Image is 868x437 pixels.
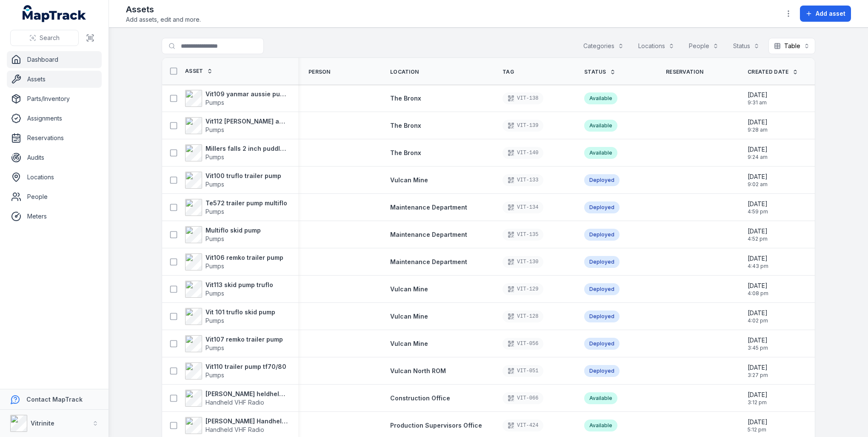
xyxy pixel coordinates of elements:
strong: Vit109 yanmar aussie pumps 3 inch trash pump [206,90,288,98]
span: [DATE] [748,336,768,345]
div: VIT-140 [503,147,543,159]
time: 02/10/2025, 4:43:55 pm [748,254,768,270]
strong: Multiflo skid pump [206,226,261,235]
span: [DATE] [748,172,768,181]
span: [DATE] [748,91,768,99]
span: Tag [503,69,514,75]
div: Deployed [584,201,620,213]
div: Available [584,92,617,104]
span: 9:31 am [748,99,768,106]
span: 9:24 am [748,154,768,161]
div: Available [584,120,617,132]
div: Deployed [584,365,620,377]
span: [DATE] [748,363,768,372]
a: Construction Office [390,394,450,402]
a: Dashboard [7,51,102,68]
time: 02/10/2025, 4:59:42 pm [748,200,768,215]
a: Reservations [7,129,102,147]
time: 03/10/2025, 9:31:15 am [748,91,768,106]
a: Te572 trailer pump multifloPumps [185,199,287,216]
div: VIT-134 [503,201,543,213]
button: Search [10,30,79,46]
span: 5:12 pm [748,426,768,433]
div: VIT-424 [503,420,543,431]
span: Add asset [816,9,845,18]
span: Vulcan Mine [390,313,428,320]
span: [DATE] [748,391,768,399]
div: VIT-129 [503,283,543,295]
span: Pumps [206,235,224,242]
a: The Bronx [390,121,421,130]
span: Handheld VHF Radio [206,426,264,433]
a: Vit113 skid pump trufloPumps [185,281,273,298]
span: 4:43 pm [748,263,768,270]
div: VIT-056 [503,338,543,350]
span: [DATE] [748,118,768,126]
span: Vulcan North ROM [390,367,446,374]
a: Vulcan Mine [390,285,428,293]
a: Vit 101 truflo skid pumpPumps [185,308,275,325]
time: 10/09/2025, 5:12:33 pm [748,418,768,433]
span: Maintenance Department [390,204,467,211]
span: 3:45 pm [748,345,768,351]
a: MapTrack [23,5,86,22]
time: 03/10/2025, 9:02:35 am [748,172,768,188]
div: Deployed [584,310,620,322]
time: 02/10/2025, 4:52:53 pm [748,227,768,242]
a: [PERSON_NAME] heldheld VHF radioHandheld VHF Radio [185,390,288,407]
span: Construction Office [390,394,450,402]
span: [DATE] [748,309,768,317]
a: Vit110 trailer pump tf70/80Pumps [185,362,286,379]
span: 3:27 pm [748,372,768,379]
time: 02/10/2025, 4:02:07 pm [748,309,768,324]
span: Maintenance Department [390,258,467,265]
span: [DATE] [748,227,768,236]
strong: Vit112 [PERSON_NAME] aussie pumps 3 inch trash pump [206,117,288,126]
a: Created Date [748,69,798,75]
span: Asset [185,68,203,75]
span: [DATE] [748,200,768,208]
div: VIT-138 [503,92,543,104]
div: Deployed [584,283,620,295]
strong: Te572 trailer pump multiflo [206,199,287,207]
span: Reservation [666,69,703,75]
span: 4:08 pm [748,290,768,297]
a: The Bronx [390,149,421,157]
span: The Bronx [390,149,421,156]
span: Vulcan Mine [390,340,428,347]
div: VIT-133 [503,174,543,186]
span: 4:59 pm [748,208,768,215]
span: Pumps [206,153,224,161]
span: Person [308,69,331,75]
a: Vit109 yanmar aussie pumps 3 inch trash pumpPumps [185,90,288,107]
a: Locations [7,169,102,186]
div: VIT-128 [503,310,543,322]
span: Pumps [206,317,224,324]
span: The Bronx [390,122,421,129]
span: Search [40,34,60,42]
span: Created Date [748,69,789,75]
a: Vulcan Mine [390,339,428,348]
span: [DATE] [748,254,768,263]
div: Deployed [584,338,620,350]
a: Vit112 [PERSON_NAME] aussie pumps 3 inch trash pumpPumps [185,117,288,134]
span: Pumps [206,126,224,133]
button: Status [728,38,765,54]
span: Location [390,69,419,75]
strong: Vit107 remko trailer pump [206,335,283,344]
span: Pumps [206,99,224,106]
div: Available [584,147,617,159]
a: [PERSON_NAME] Handheld VHF Radio ROMHandheld VHF Radio [185,417,288,434]
span: The Bronx [390,95,421,102]
a: Asset [185,68,213,75]
strong: [PERSON_NAME] heldheld VHF radio [206,390,288,398]
button: People [683,38,724,54]
div: VIT-135 [503,229,543,241]
span: Status [584,69,606,75]
div: Deployed [584,174,620,186]
strong: Vit113 skid pump truflo [206,281,273,289]
div: Available [584,392,617,404]
span: Vulcan Mine [390,285,428,293]
time: 01/10/2025, 3:45:15 pm [748,336,768,351]
span: Vulcan Mine [390,176,428,184]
